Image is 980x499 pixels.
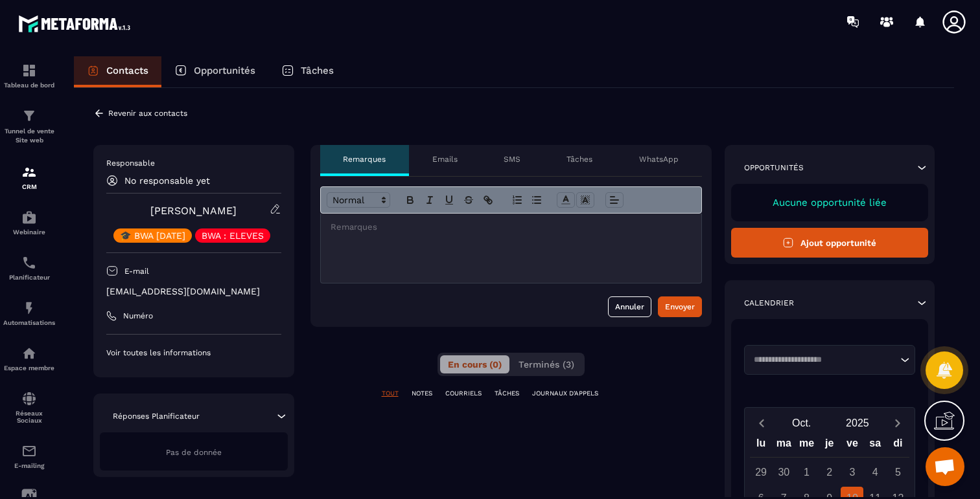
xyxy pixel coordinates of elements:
p: No responsable yet [124,175,210,186]
div: 4 [864,461,887,483]
p: Tunnel de vente Site web [3,127,55,145]
img: scheduler [21,255,37,271]
div: Ouvrir le chat [926,447,964,486]
p: TOUT [382,389,399,398]
p: E-mailing [3,462,55,469]
p: Tâches [566,154,592,164]
p: TÂCHES [495,389,519,398]
div: 30 [773,461,795,483]
a: formationformationTunnel de vente Site web [3,98,55,155]
p: Aucune opportunité liée [744,197,916,208]
p: Espace membre [3,364,55,371]
button: Annuler [608,296,651,317]
img: automations [21,300,37,316]
p: SMS [504,154,520,164]
p: BWA : ELEVES [202,231,264,240]
p: Responsable [106,158,281,168]
span: Pas de donnée [166,448,222,457]
p: Calendrier [744,298,794,308]
div: je [818,434,841,457]
a: Opportunités [161,56,268,87]
p: Tableau de bord [3,82,55,89]
p: 🎓 BWA [DATE] [120,231,185,240]
button: Open months overlay [774,412,830,434]
input: Search for option [749,353,898,366]
p: Réseaux Sociaux [3,410,55,424]
p: Voir toutes les informations [106,348,281,358]
img: automations [21,346,37,361]
p: Opportunités [194,65,255,76]
img: automations [21,210,37,225]
a: social-networksocial-networkRéseaux Sociaux [3,381,55,434]
p: Webinaire [3,228,55,236]
div: di [887,434,909,457]
img: social-network [21,391,37,406]
a: Tâches [268,56,347,87]
a: [PERSON_NAME] [150,205,237,217]
div: 2 [818,461,841,483]
p: Remarques [343,154,386,164]
div: 5 [887,461,909,483]
p: Réponses Planificateur [113,411,200,421]
p: WhatsApp [639,154,679,164]
p: JOURNAUX D'APPELS [532,389,598,398]
button: Ajout opportunité [731,228,929,258]
a: formationformationCRM [3,155,55,200]
p: Numéro [123,311,153,321]
img: formation [21,108,37,124]
button: Next month [885,414,909,432]
p: COURRIELS [445,389,482,398]
p: Revenir aux contacts [108,109,187,118]
a: automationsautomationsEspace membre [3,336,55,381]
div: ma [773,434,795,457]
div: lu [749,434,772,457]
p: Tâches [301,65,334,76]
p: CRM [3,183,55,190]
a: emailemailE-mailing [3,434,55,479]
div: me [795,434,818,457]
span: En cours (0) [448,359,502,370]
div: Envoyer [665,300,695,313]
p: E-mail [124,266,149,276]
a: schedulerschedulerPlanificateur [3,245,55,291]
div: 29 [750,461,773,483]
span: Terminés (3) [519,359,574,370]
div: ve [841,434,863,457]
a: automationsautomationsWebinaire [3,200,55,245]
a: Contacts [74,56,161,87]
p: Emails [432,154,458,164]
img: email [21,443,37,459]
button: Envoyer [658,296,702,317]
p: Planificateur [3,274,55,281]
button: Terminés (3) [511,355,582,373]
div: Search for option [744,345,916,375]
a: formationformationTableau de bord [3,53,55,98]
div: 1 [795,461,818,483]
button: Previous month [750,414,774,432]
img: formation [21,63,37,78]
img: logo [18,12,135,36]
p: Contacts [106,65,148,76]
div: 3 [841,461,863,483]
p: [EMAIL_ADDRESS][DOMAIN_NAME] [106,285,281,298]
a: automationsautomationsAutomatisations [3,291,55,336]
img: formation [21,164,37,180]
p: Automatisations [3,319,55,326]
button: En cours (0) [440,355,509,373]
p: Opportunités [744,162,804,173]
div: sa [864,434,887,457]
button: Open years overlay [830,412,885,434]
p: NOTES [412,389,432,398]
